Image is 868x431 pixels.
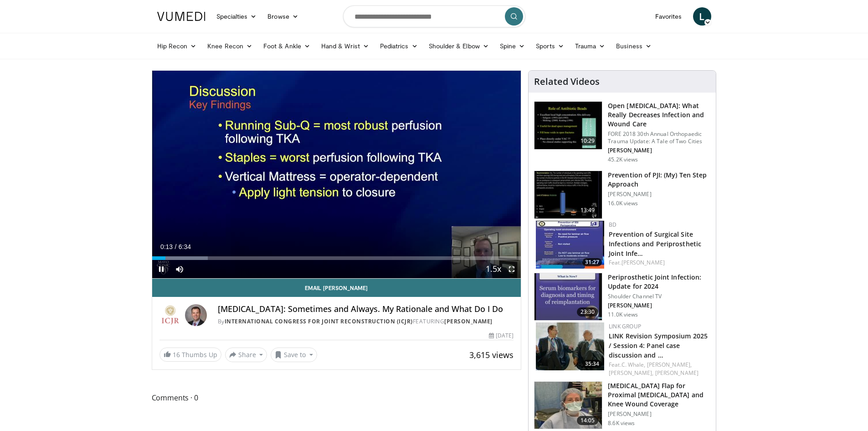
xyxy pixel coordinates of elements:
[608,156,638,163] p: 45.2K views
[225,317,413,325] a: International Congress for Joint Reconstruction (ICJR)
[469,349,514,360] span: 3,615 views
[316,37,375,55] a: Hand & Wrist
[218,304,514,314] h4: [MEDICAL_DATA]: Sometimes and Always. My Rationale and What Do I Do
[608,273,710,291] h3: Periprosthetic Joint Infection: Update for 2024
[582,360,602,368] span: 35:34
[609,332,708,359] a: LINK Revision Symposium 2025 / Session 4: Panel case discussion and …
[609,361,709,377] div: Feat.
[258,37,316,55] a: Foot & Ankle
[608,420,635,427] p: 8.6K views
[536,322,604,370] a: 35:34
[175,243,177,250] span: /
[621,361,646,369] a: C. Whale,
[577,416,599,425] span: 14:05
[489,332,514,340] div: [DATE]
[536,221,604,269] a: 31:27
[170,260,189,278] button: Mute
[534,171,602,218] img: 300aa6cd-3a47-4862-91a3-55a981c86f57.150x105_q85_crop-smart_upscale.jpg
[343,5,525,27] input: Search topics, interventions
[621,259,665,266] a: [PERSON_NAME]
[582,258,602,266] span: 31:27
[609,369,653,377] a: [PERSON_NAME],
[577,206,599,215] span: 13:49
[152,256,521,260] div: Progress Bar
[160,243,173,250] span: 0:13
[608,171,710,189] h3: Prevention of PJI: (My) Ten Step Approach
[534,76,600,87] h4: Related Videos
[152,37,202,55] a: Hip Recon
[534,273,602,321] img: 0305937d-4796-49c9-8ba6-7e7cbcdfebb5.150x105_q85_crop-smart_upscale.jpg
[693,7,711,26] a: L
[608,130,710,145] p: FORE 2018 30th Annual Orthopaedic Trauma Update: A Tale of Two Cities
[375,37,423,55] a: Pediatrics
[609,322,641,330] a: LINK Group
[423,37,494,55] a: Shoulder & Elbow
[609,230,701,258] a: Prevention of Surgical Site Infections and Periprosthetic Joint Infe…
[534,273,710,321] a: 23:30 Periprosthetic Joint Infection: Update for 2024 Shoulder Channel TV [PERSON_NAME] 11.0K views
[536,322,604,370] img: f763ad4d-af6c-432c-8f2b-c2daf47df9ae.150x105_q85_crop-smart_upscale.jpg
[185,304,207,326] img: Avatar
[173,350,180,359] span: 16
[534,382,602,429] img: ff9fe55b-16b8-4817-a884-80761bfcf857.150x105_q85_crop-smart_upscale.jpg
[577,136,599,145] span: 10:29
[534,171,710,219] a: 13:49 Prevention of PJI: (My) Ten Step Approach [PERSON_NAME] 16.0K views
[179,243,191,250] span: 6:34
[608,101,710,129] h3: Open [MEDICAL_DATA]: What Really Decreases Infection and Wound Care
[577,307,599,317] span: 23:30
[609,221,616,228] a: BD
[503,260,521,278] button: Fullscreen
[152,392,522,404] span: Comments 0
[159,304,181,326] img: International Congress for Joint Reconstruction (ICJR)
[159,348,221,362] a: 16 Thumbs Up
[650,7,688,26] a: Favorites
[530,37,570,55] a: Sports
[655,369,699,377] a: [PERSON_NAME]
[608,147,710,154] p: [PERSON_NAME]
[534,102,602,149] img: ded7be61-cdd8-40fc-98a3-de551fea390e.150x105_q85_crop-smart_upscale.jpg
[570,37,611,55] a: Trauma
[494,37,530,55] a: Spine
[211,7,262,26] a: Specialties
[608,311,638,318] p: 11.0K views
[609,259,709,267] div: Feat.
[608,410,710,418] p: [PERSON_NAME]
[647,361,692,369] a: [PERSON_NAME],
[536,221,604,269] img: bdb02266-35f1-4bde-b55c-158a878fcef6.150x105_q85_crop-smart_upscale.jpg
[608,381,710,409] h3: [MEDICAL_DATA] Flap for Proximal [MEDICAL_DATA] and Knee Wound Coverage
[262,7,304,26] a: Browse
[608,200,638,207] p: 16.0K views
[218,317,514,326] div: By FEATURING
[152,71,521,279] video-js: Video Player
[152,279,521,297] a: Email [PERSON_NAME]
[608,302,710,309] p: [PERSON_NAME]
[484,260,503,278] button: Playback Rate
[225,348,267,362] button: Share
[202,37,258,55] a: Knee Recon
[534,381,710,430] a: 14:05 [MEDICAL_DATA] Flap for Proximal [MEDICAL_DATA] and Knee Wound Coverage [PERSON_NAME] 8.6K ...
[444,317,493,325] a: [PERSON_NAME]
[157,12,205,21] img: VuMedi Logo
[608,293,710,300] p: Shoulder Channel TV
[271,348,317,362] button: Save to
[152,260,170,278] button: Pause
[611,37,657,55] a: Business
[534,101,710,163] a: 10:29 Open [MEDICAL_DATA]: What Really Decreases Infection and Wound Care FORE 2018 30th Annual O...
[608,191,710,198] p: [PERSON_NAME]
